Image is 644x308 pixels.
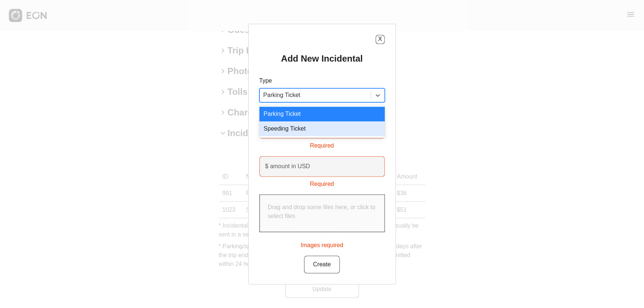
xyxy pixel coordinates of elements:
[259,121,385,136] div: Speeding Ticket
[259,107,385,121] div: Parking Ticket
[376,35,385,44] button: X
[259,76,385,85] p: Type
[281,53,363,65] h2: Add New Incidental
[259,138,385,150] div: Required
[259,177,385,188] div: Required
[304,256,340,273] button: Create
[265,162,310,171] label: $ amount in USD
[268,203,376,221] p: Drag and drop some files here, or click to select files
[301,238,344,250] div: Images required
